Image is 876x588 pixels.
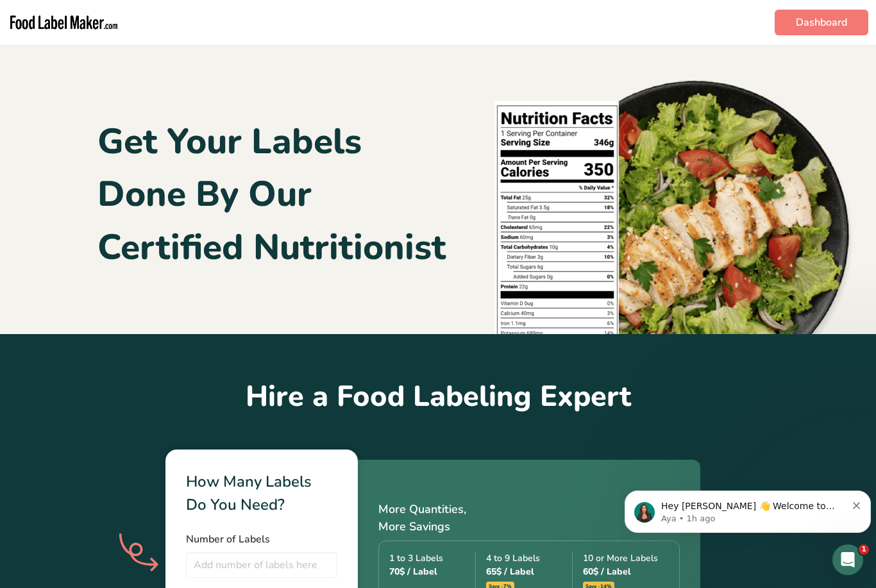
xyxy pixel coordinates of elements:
[8,5,120,40] img: Food Label Maker
[389,565,475,578] div: 70$ / Label
[583,565,669,578] div: 60$ / Label
[486,565,572,578] div: 65$ / Label
[859,544,869,555] span: 1
[186,470,337,516] div: How Many Labels Do You Need?
[186,532,270,546] span: Number of Labels
[775,10,868,35] a: Dashboard
[186,552,337,578] input: Add number of labels here
[97,115,446,274] h1: Get Your Labels Done By Our Certified Nutritionist
[832,544,863,575] iframe: Intercom live chat
[476,55,861,334] img: header-img.b4fd922.png
[378,501,680,535] p: More Quantities, More Savings
[619,464,876,553] iframe: Intercom notifications message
